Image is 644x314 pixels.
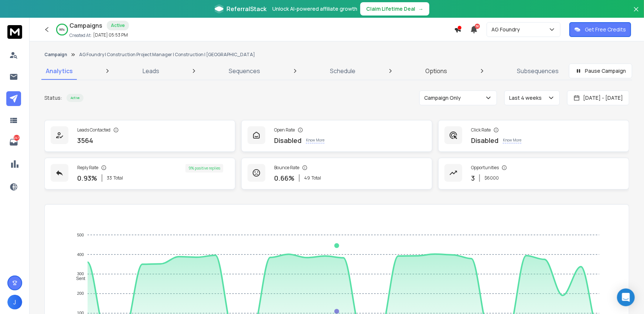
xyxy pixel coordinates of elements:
[77,291,84,296] tspan: 200
[274,135,301,146] p: Disabled
[304,175,310,181] span: 49
[67,94,84,102] div: Active
[6,135,21,150] a: 247
[471,173,475,183] p: 3
[421,62,452,80] a: Options
[44,120,235,152] a: Leads Contacted3564
[14,135,20,141] p: 247
[326,62,360,80] a: Schedule
[631,4,641,22] button: Close banner
[69,33,92,38] p: Created At:
[41,62,77,80] a: Analytics
[438,120,629,152] a: Click RateDisabledKnow More
[330,66,355,75] p: Schedule
[569,22,631,37] button: Get Free Credits
[77,252,84,257] tspan: 400
[44,52,67,58] button: Campaign
[471,127,491,133] p: Click Rate
[503,137,521,143] p: Know More
[79,52,255,58] p: AG Foundry | Construction Project Manager | Construction | [GEOGRAPHIC_DATA]
[59,27,65,32] p: 99 %
[46,66,73,75] p: Analytics
[44,158,235,190] a: Reply Rate0.93%33Total9% positive replies
[7,295,22,310] button: J
[475,24,480,29] span: 50
[274,165,299,171] p: Bounce Rate
[484,175,499,181] p: $ 6000
[438,158,629,190] a: Opportunities3$6000
[143,66,159,75] p: Leads
[471,135,498,146] p: Disabled
[113,175,123,181] span: Total
[471,165,499,171] p: Opportunities
[107,175,112,181] span: 33
[241,158,432,190] a: Bounce Rate0.66%49Total
[569,64,632,78] button: Pause Campaign
[71,276,85,281] span: Sent
[225,62,265,80] a: Sequences
[241,120,432,152] a: Open RateDisabledKnow More
[567,91,629,105] button: [DATE] - [DATE]
[425,66,447,75] p: Options
[617,289,635,306] div: Open Intercom Messenger
[77,135,93,146] p: 3564
[44,94,62,102] p: Status:
[185,164,223,173] div: 9 % positive replies
[491,26,523,33] p: AG Foundry
[138,62,164,80] a: Leads
[585,26,626,33] p: Get Free Credits
[77,165,98,171] p: Reply Rate
[229,66,260,75] p: Sequences
[274,127,295,133] p: Open Rate
[226,4,266,13] span: ReferralStack
[512,62,563,80] a: Subsequences
[69,21,102,30] h1: Campaigns
[418,5,423,13] span: →
[77,233,84,237] tspan: 500
[306,137,324,143] p: Know More
[93,32,128,38] p: [DATE] 05:53 PM
[272,5,357,13] p: Unlock AI-powered affiliate growth
[311,175,321,181] span: Total
[77,127,110,133] p: Leads Contacted
[424,94,464,102] p: Campaign Only
[509,94,545,102] p: Last 4 weeks
[107,21,129,30] div: Active
[77,173,97,183] p: 0.93 %
[360,2,429,16] button: Claim Lifetime Deal→
[77,272,84,276] tspan: 300
[274,173,294,183] p: 0.66 %
[517,66,559,75] p: Subsequences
